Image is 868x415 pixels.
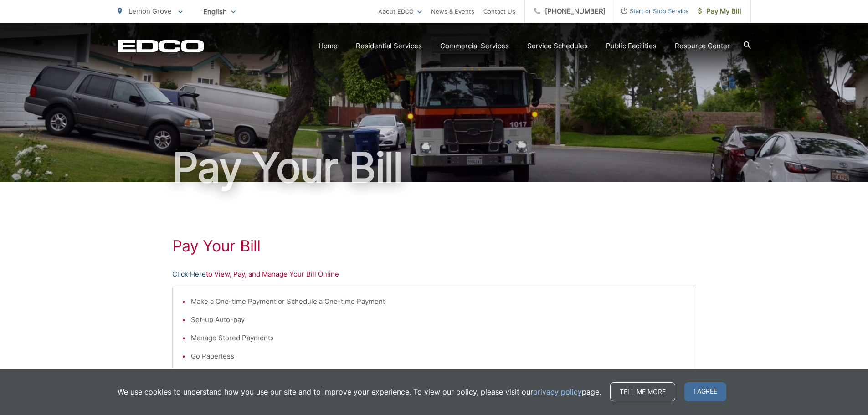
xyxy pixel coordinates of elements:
[191,351,687,362] li: Go Paperless
[431,6,474,17] a: News & Events
[698,6,741,17] span: Pay My Bill
[440,41,509,51] a: Commercial Services
[318,41,338,51] a: Home
[483,6,515,17] a: Contact Us
[610,382,675,401] a: Tell me more
[533,386,582,397] a: privacy policy
[684,382,726,401] span: I agree
[527,41,588,51] a: Service Schedules
[118,386,601,397] p: We use cookies to understand how you use our site and to improve your experience. To view our pol...
[172,269,206,280] a: Click Here
[378,6,422,17] a: About EDCO
[191,333,687,343] li: Manage Stored Payments
[172,269,696,280] p: to View, Pay, and Manage Your Bill Online
[606,41,657,51] a: Public Facilities
[128,7,172,15] span: Lemon Grove
[356,41,422,51] a: Residential Services
[191,296,687,307] li: Make a One-time Payment or Schedule a One-time Payment
[118,40,204,52] a: EDCD logo. Return to the homepage.
[118,145,751,190] h1: Pay Your Bill
[675,41,730,51] a: Resource Center
[196,4,242,20] span: English
[191,314,687,325] li: Set-up Auto-pay
[172,237,696,255] h1: Pay Your Bill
